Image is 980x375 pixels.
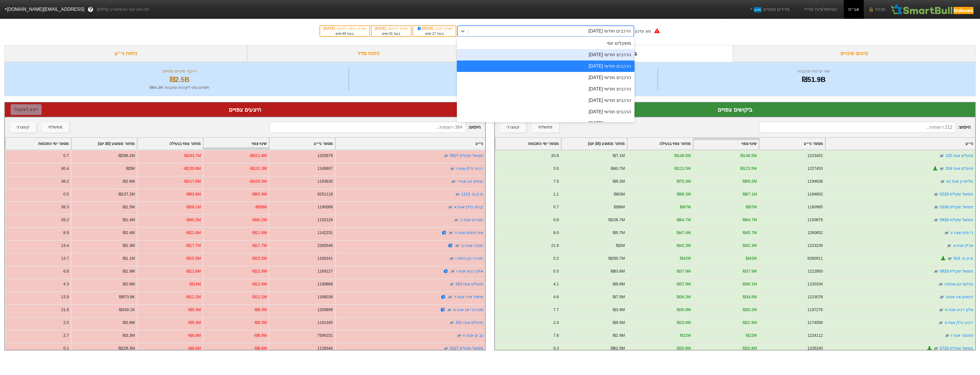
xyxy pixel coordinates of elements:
[119,345,135,351] div: ₪126.3M
[97,7,149,12] span: לפי נתוני סוף יום מתאריך [DATE]
[635,28,651,34] div: סוג עדכון
[613,307,625,313] div: ₪3.9M
[746,4,792,15] a: מדדים נוספיםחדש
[659,68,968,74] div: שווי קרנות עוקבות
[336,138,485,150] div: Toggle SortBy
[677,217,691,223] div: ₪64.7M
[938,320,944,326] img: tase link
[457,38,634,49] div: משקלים יומי
[123,281,135,287] div: ₪2.9M
[677,268,691,274] div: ₪37.9M
[323,26,366,31] div: תאריך כניסה לתוקף :
[63,153,69,159] div: 0.7
[743,217,757,223] div: ₪64.7M
[759,138,825,150] div: Toggle SortBy
[269,138,335,150] div: Toggle SortBy
[63,230,69,236] div: 8.9
[317,153,333,159] div: 1203579
[251,243,267,249] div: -₪17.7M
[188,345,201,351] div: -₪8.6M
[743,268,757,274] div: ₪37.9M
[551,243,559,249] div: 21.6
[317,320,333,326] div: 1191345
[677,243,691,249] div: ₪42.3M
[457,49,634,61] div: הרכבים חודשי [DATE]
[450,346,483,350] a: ממשל שקלית 0327
[743,178,757,184] div: ₪69.2M
[461,243,483,248] a: מבנה אגח כג
[953,243,973,248] a: אג'לן אגח א
[553,255,559,261] div: 0.2
[61,166,69,172] div: 40.4
[123,217,135,223] div: ₪1.4M
[807,294,823,300] div: 1215078
[453,307,483,312] a: סטרברי אנ אגח א
[616,243,625,249] div: ₪2M
[374,26,408,31] div: תאריך פרסום :
[189,281,201,287] div: -₪14M
[680,255,691,261] div: ₪42M
[613,153,625,159] div: ₪7.1M
[455,320,483,325] a: פועלים אגח 201
[807,268,823,274] div: 1212893
[123,332,135,338] div: ₪3.3M
[457,106,634,118] div: הרכבים חודשי [DATE]
[740,153,757,159] div: ₪148.5M
[743,243,757,249] div: ₪42.3M
[677,191,691,197] div: ₪68.3M
[123,204,135,210] div: ₪1.5M
[11,104,42,115] button: ייצא לאקסל
[609,255,625,261] div: ₪260.7M
[461,192,483,196] a: מ.ק.מ. 1115
[807,191,823,197] div: 1194802
[63,191,69,197] div: 0.5
[945,166,973,171] a: פועלים אגח 204
[71,138,137,150] div: Toggle SortBy
[185,255,201,261] div: -₪15.5M
[614,191,625,197] div: ₪63M
[674,166,691,172] div: ₪123.5M
[946,179,973,184] a: מליסרון אגח כא
[940,269,973,273] a: ממשל שקלית 0829
[447,307,452,313] img: tase link
[61,255,69,261] div: 13.7
[553,307,559,313] div: 7.7
[183,153,201,159] div: -₪243.7M
[611,268,625,274] div: ₪83.8M
[185,191,201,197] div: -₪63.9M
[613,320,625,326] div: ₪9.5M
[760,122,955,133] input: 212 רשומות...
[119,294,135,300] div: ₪873.8K
[350,68,656,74] div: מספר ניירות ערך
[123,230,135,236] div: ₪2.4M
[449,281,455,287] img: tase link
[317,294,333,300] div: 1168038
[119,191,135,197] div: ₪137.2M
[945,320,973,325] a: רבוע נדלן אגח ט
[553,178,559,184] div: 7.5
[538,124,553,130] div: ממשלתי
[677,178,691,184] div: ₪70.3M
[251,230,267,236] div: -₪21.6M
[890,4,975,15] img: SmartBull
[940,192,973,196] a: ממשל שקלית 0229
[553,320,559,326] div: 2.4
[416,31,453,36] div: בעוד ימים
[945,307,973,312] a: אלון רבוע אגח ח
[807,255,823,261] div: 8260911
[614,204,625,210] div: ₪98M
[317,217,333,223] div: 1192129
[746,204,757,210] div: ₪67M
[611,345,625,351] div: ₪62.5M
[416,26,453,31] div: תאריך קובע :
[613,332,625,338] div: ₪2.9M
[553,166,559,172] div: 3.0
[454,205,483,209] a: קרסו נדלן אגח א
[374,31,408,36] div: בעוד ימים
[317,307,333,313] div: 1209899
[807,332,823,338] div: 1224112
[61,178,69,184] div: 36.2
[457,72,634,83] div: הרכבים חודשי [DATE]
[454,295,483,299] a: פתאל אירו אגח ד
[743,191,757,197] div: ₪67.1M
